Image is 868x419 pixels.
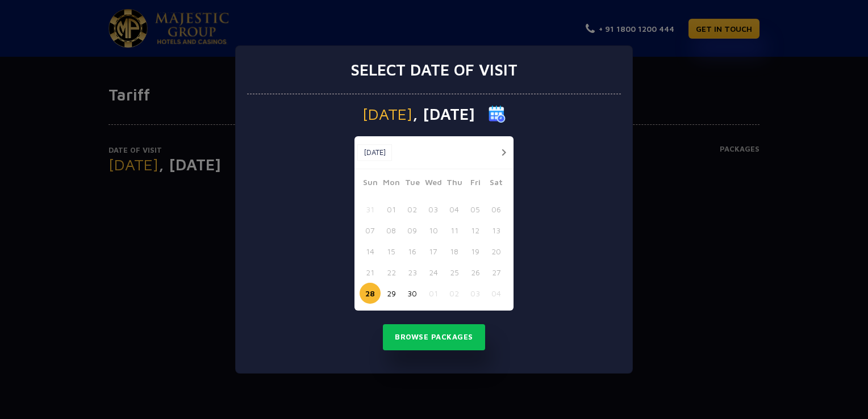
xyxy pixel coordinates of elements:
span: Thu [444,176,465,192]
button: 02 [444,283,465,304]
button: 24 [423,262,444,283]
span: Tue [402,176,423,192]
button: 13 [486,220,507,241]
span: [DATE] [362,106,412,122]
button: [DATE] [357,144,392,161]
button: 14 [360,241,381,262]
button: 04 [486,283,507,304]
button: 25 [444,262,465,283]
span: Sun [360,176,381,192]
button: 09 [402,220,423,241]
span: Fri [465,176,486,192]
span: Wed [423,176,444,192]
button: 15 [381,241,402,262]
button: 30 [402,283,423,304]
button: 19 [465,241,486,262]
span: Mon [381,176,402,192]
button: 06 [486,199,507,220]
button: 03 [465,283,486,304]
button: 17 [423,241,444,262]
button: 07 [360,220,381,241]
button: 20 [486,241,507,262]
button: 28 [360,283,381,304]
button: 04 [444,199,465,220]
button: 11 [444,220,465,241]
button: 26 [465,262,486,283]
span: , [DATE] [412,106,475,122]
h3: Select date of visit [350,60,518,79]
button: 27 [486,262,507,283]
button: 18 [444,241,465,262]
button: 23 [402,262,423,283]
img: calender icon [489,106,506,123]
button: 10 [423,220,444,241]
button: 01 [381,199,402,220]
button: 12 [465,220,486,241]
button: 02 [402,199,423,220]
button: 29 [381,283,402,304]
button: 08 [381,220,402,241]
button: 03 [423,199,444,220]
span: Sat [486,176,507,192]
button: 31 [360,199,381,220]
button: 21 [360,262,381,283]
button: 05 [465,199,486,220]
button: 16 [402,241,423,262]
button: Browse Packages [383,324,485,350]
button: 01 [423,283,444,304]
button: 22 [381,262,402,283]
